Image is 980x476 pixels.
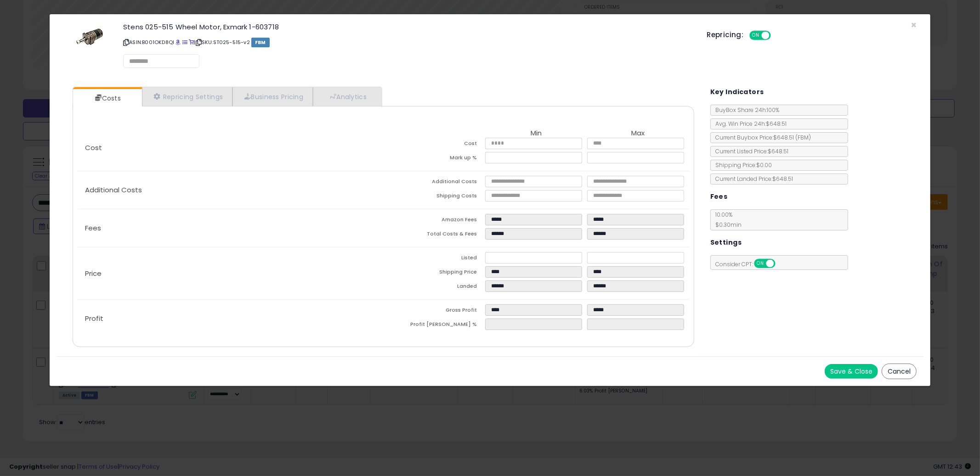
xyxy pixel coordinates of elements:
td: Gross Profit [383,304,485,319]
img: 41qcHb9g7OL._SL60_.jpg [76,23,103,51]
td: Cost [383,138,485,152]
td: Additional Costs [383,176,485,190]
p: ASIN: B001OKD8QI | SKU: ST025-515-v2 [123,35,693,50]
span: Current Buybox Price: [711,134,811,141]
span: Avg. Win Price 24h: $648.51 [711,120,787,128]
td: Listed [383,252,485,266]
a: All offer listings [182,39,187,46]
td: Mark up % [383,152,485,166]
td: Shipping Costs [383,190,485,204]
h5: Repricing: [707,31,743,39]
span: OFF [769,32,784,39]
p: Profit [78,315,384,322]
span: ON [750,32,762,39]
p: Price [78,270,384,277]
h5: Settings [710,237,742,248]
td: Profit [PERSON_NAME] % [383,319,485,333]
span: $0.30 min [711,221,742,229]
span: Current Listed Price: $648.51 [711,147,788,155]
button: Save & Close [825,364,878,379]
h5: Fees [710,191,728,202]
a: Your listing only [189,39,194,46]
span: ( FBM ) [795,134,811,141]
th: Max [587,129,689,138]
th: Min [485,129,587,138]
span: BuyBox Share 24h: 100% [711,106,779,114]
span: OFF [774,260,788,268]
p: Cost [78,144,384,151]
button: Cancel [882,364,917,379]
a: Costs [73,89,141,107]
td: Landed [383,280,485,295]
p: Additional Costs [78,186,384,194]
td: Total Costs & Fees [383,228,485,242]
a: Repricing Settings [142,87,233,106]
a: BuyBox page [176,39,181,46]
span: $648.51 [773,134,811,141]
p: Fees [78,224,384,232]
h3: Stens 025-515 Wheel Motor, Exmark 1-603718 [123,23,693,30]
span: × [911,18,917,32]
a: Business Pricing [232,87,313,106]
span: ON [755,260,766,268]
span: FBM [251,38,270,47]
td: Amazon Fees [383,214,485,228]
a: Analytics [313,87,381,106]
h5: Key Indicators [710,86,764,98]
span: Current Landed Price: $648.51 [711,175,793,183]
span: Shipping Price: $0.00 [711,161,772,169]
td: Shipping Price [383,266,485,280]
span: 10.00 % [711,211,742,229]
span: Consider CPT: [711,260,787,268]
